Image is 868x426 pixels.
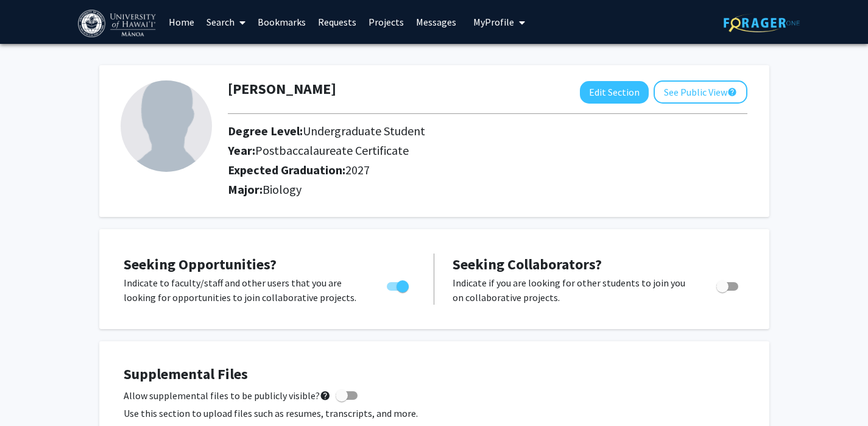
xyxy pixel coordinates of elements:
[312,1,362,43] a: Requests
[228,182,747,197] h2: Major:
[724,13,800,32] img: ForagerOne Logo
[228,80,336,98] h1: [PERSON_NAME]
[78,10,158,37] img: University of Hawaiʻi at Mānoa Logo
[410,1,462,43] a: Messages
[727,85,737,99] mat-icon: help
[255,143,409,158] span: Postbaccalaureate Certificate
[473,16,514,28] span: My Profile
[303,123,425,138] span: Undergraduate Student
[711,275,745,294] div: Toggle
[228,163,747,177] h2: Expected Graduation:
[345,162,370,177] span: 2027
[124,275,364,305] p: Indicate to faculty/staff and other users that you are looking for opportunities to join collabor...
[382,275,415,294] div: Toggle
[200,1,252,43] a: Search
[252,1,312,43] a: Bookmarks
[320,388,331,403] mat-icon: help
[124,255,277,274] span: Seeking Opportunities?
[453,275,693,305] p: Indicate if you are looking for other students to join you on collaborative projects.
[121,80,212,172] img: Profile Picture
[228,124,747,138] h2: Degree Level:
[124,406,745,421] p: Use this section to upload files such as resumes, transcripts, and more.
[263,182,302,197] span: Biology
[453,255,602,274] span: Seeking Collaborators?
[362,1,410,43] a: Projects
[580,81,649,104] button: Edit Section
[124,388,331,403] span: Allow supplemental files to be publicly visible?
[228,143,747,158] h2: Year:
[124,366,745,383] h4: Supplemental Files
[654,80,747,104] button: See Public View
[163,1,200,43] a: Home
